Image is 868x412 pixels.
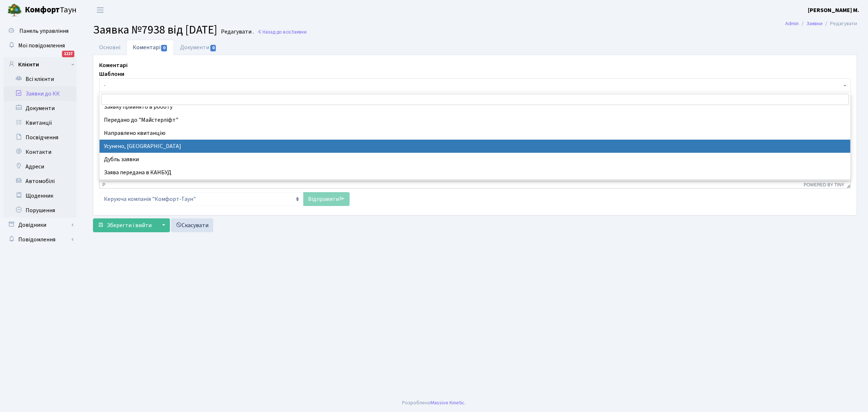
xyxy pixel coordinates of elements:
a: Основні [93,40,126,55]
a: Заявки [806,20,822,27]
span: Панель управління [19,27,69,35]
a: Admin [785,20,799,27]
a: Довідники [4,218,77,232]
div: 1227 [62,51,74,57]
a: Коментарі [126,40,174,55]
button: Переключити навігацію [91,4,109,16]
nav: breadcrumb [774,16,868,31]
li: Усунено, [GEOGRAPHIC_DATA] [100,140,851,153]
a: Документи [4,101,77,116]
span: Зберегти і вийти [107,221,152,229]
li: Редагувати [822,20,857,28]
label: Коментарі [99,61,128,70]
a: Панель управління [4,24,77,38]
li: Заява передана в КАНБУД [100,166,851,179]
small: Редагувати . [219,28,254,35]
a: Заявки до КК [4,86,77,101]
a: Powered by Tiny [804,182,845,187]
label: Шаблони [99,70,124,78]
div: Розроблено . [402,399,466,407]
a: Автомобілі [4,174,77,188]
li: Дубль заявки [100,153,851,166]
img: logo.png [7,3,22,18]
a: Мої повідомлення1227 [4,38,77,53]
li: Заявку прийнято в роботу [100,100,851,113]
span: Заявка №7938 від [DATE] [93,22,217,38]
li: Передано до "Майстерліфт" [100,113,851,127]
a: Massive Kinetic [431,399,465,407]
span: Таун [25,4,77,16]
div: Resize [844,182,851,188]
a: Квитанції [4,116,77,130]
a: Посвідчення [4,130,77,145]
a: Порушення [4,203,77,218]
a: Скасувати [171,218,213,232]
a: Документи [174,40,223,55]
span: - [99,78,851,92]
span: 0 [210,45,216,51]
a: [PERSON_NAME] М. [808,6,859,15]
span: Заявки [291,28,307,35]
a: Всі клієнти [4,72,77,86]
span: - [104,82,842,89]
li: Таку послугу не надаємо [100,179,851,192]
a: Адреси [4,159,77,174]
a: Назад до всіхЗаявки [257,28,307,35]
b: Комфорт [25,4,60,16]
a: Щоденник [4,188,77,203]
a: Повідомлення [4,232,77,247]
span: 0 [161,45,167,51]
span: Мої повідомлення [18,42,65,50]
div: p [102,182,105,187]
button: Зберегти і вийти [93,218,156,232]
li: Направлено квитанцію [100,127,851,140]
a: Клієнти [4,57,77,72]
a: Контакти [4,145,77,159]
b: [PERSON_NAME] М. [808,6,859,14]
body: Rich Text Area. Press ALT-0 for help. [6,6,745,14]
